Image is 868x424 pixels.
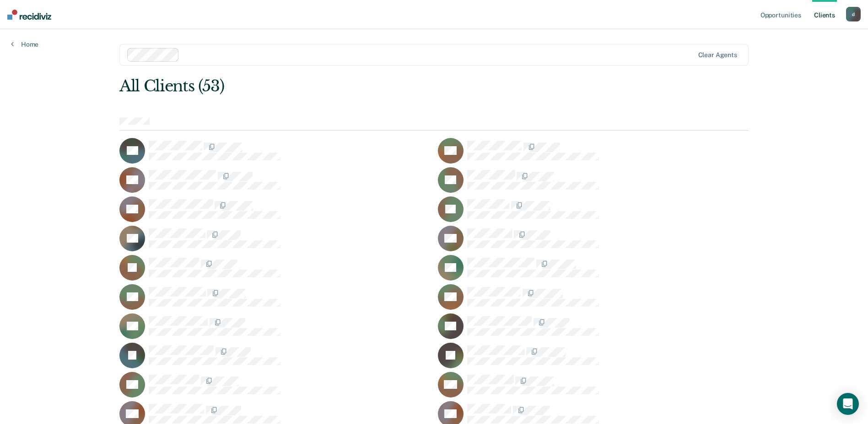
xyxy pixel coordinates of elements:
[119,77,623,95] div: All Clients (53)
[7,10,51,20] img: Recidiviz
[837,393,859,415] div: Open Intercom Messenger
[11,40,38,48] a: Home
[846,7,861,21] button: d
[698,51,737,59] div: Clear agents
